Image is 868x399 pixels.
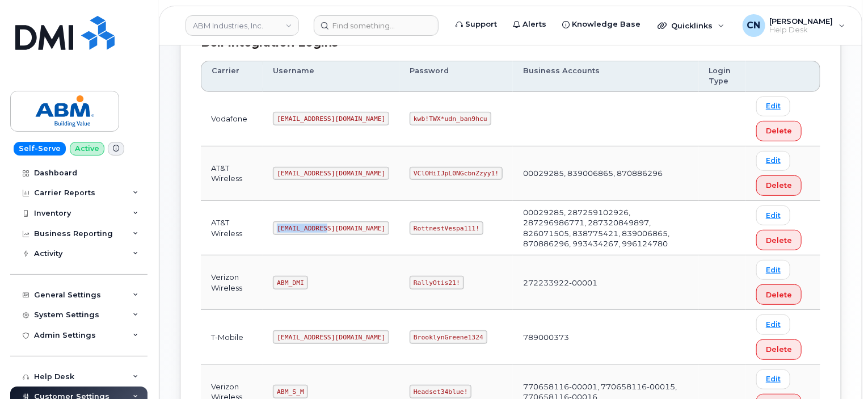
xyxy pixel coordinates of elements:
[699,61,747,92] th: Login Type
[201,92,263,146] td: Vodafone
[273,221,389,235] code: [EMAIL_ADDRESS][DOMAIN_NAME]
[756,314,790,334] a: Edit
[201,146,263,201] td: AT&T Wireless
[410,221,483,235] code: RottnestVespa111!
[766,344,792,355] span: Delete
[513,61,698,92] th: Business Accounts
[671,21,713,30] span: Quicklinks
[650,14,732,37] div: Quicklinks
[513,255,698,310] td: 272233922-00001
[766,289,792,300] span: Delete
[770,26,833,35] span: Help Desk
[523,19,546,30] span: Alerts
[410,167,503,180] code: VClOHiIJpL0NGcbnZzyy1!
[505,13,554,36] a: Alerts
[766,125,792,136] span: Delete
[448,13,505,36] a: Support
[756,96,790,116] a: Edit
[513,201,698,255] td: 00029285, 287259102926, 287296986771, 287320849897, 826071505, 838775421, 839006865, 870886296, 9...
[554,13,648,36] a: Knowledge Base
[410,385,471,398] code: Headset34blue!
[273,385,307,398] code: ABM_S_M
[756,121,802,141] button: Delete
[513,310,698,364] td: 789000373
[756,260,790,280] a: Edit
[399,61,513,92] th: Password
[273,167,389,180] code: [EMAIL_ADDRESS][DOMAIN_NAME]
[572,19,641,30] span: Knowledge Base
[770,16,833,26] span: [PERSON_NAME]
[756,151,790,171] a: Edit
[201,255,263,310] td: Verizon Wireless
[314,15,439,36] input: Find something...
[756,205,790,225] a: Edit
[186,15,299,36] a: ABM Industries, Inc.
[410,112,491,125] code: kwb!TWX*udn_ban9hcu
[766,180,792,191] span: Delete
[410,276,464,289] code: RallyOtis21!
[766,235,792,246] span: Delete
[756,284,802,305] button: Delete
[465,19,497,30] span: Support
[735,14,853,37] div: Connor Nguyen
[756,339,802,360] button: Delete
[273,112,389,125] code: [EMAIL_ADDRESS][DOMAIN_NAME]
[756,175,802,196] button: Delete
[263,61,399,92] th: Username
[201,61,263,92] th: Carrier
[513,146,698,201] td: 00029285, 839006865, 870886296
[201,201,263,255] td: AT&T Wireless
[273,330,389,344] code: [EMAIL_ADDRESS][DOMAIN_NAME]
[410,330,487,344] code: BrooklynGreene1324
[273,276,307,289] code: ABM_DMI
[747,19,761,32] span: CN
[756,230,802,250] button: Delete
[201,310,263,364] td: T-Mobile
[756,369,790,389] a: Edit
